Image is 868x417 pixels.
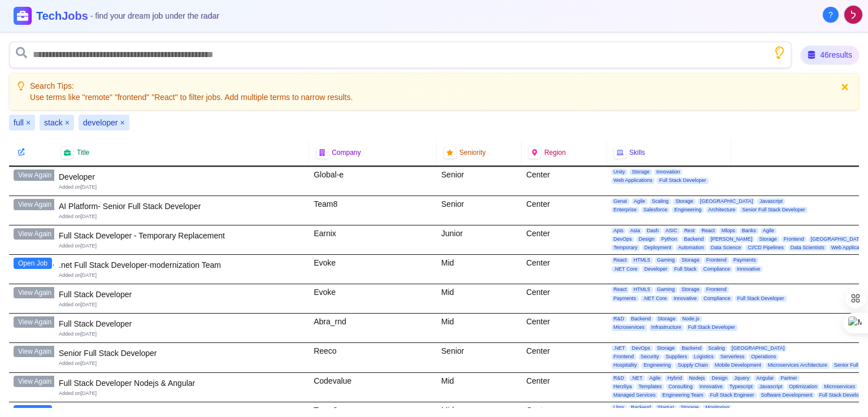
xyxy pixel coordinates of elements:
[14,405,52,416] button: Open Job
[679,405,701,411] span: Storage
[641,296,669,302] span: .NET Core
[631,257,653,263] span: HTML5
[14,199,56,210] button: View Again
[14,316,56,328] button: View Again
[713,362,763,368] span: Mobile Development
[59,213,305,220] div: Added on [DATE]
[657,177,708,184] span: Full Stack Developer
[611,245,640,251] span: Temporary
[708,236,754,242] span: [PERSON_NAME]
[630,169,652,175] span: Storage
[655,345,678,351] span: Storage
[672,266,699,272] span: Full Stack
[611,177,655,184] span: Web Applications
[611,324,647,331] span: Microservices
[732,375,752,381] span: Jquery
[14,170,56,181] button: View Again
[611,375,627,381] span: R&D
[686,324,737,331] span: Full Stack Developer
[522,314,606,342] div: Center
[745,245,786,251] span: CI/CD Pipelines
[611,236,635,242] span: DevOps
[757,384,785,390] span: Javascript
[844,6,862,24] img: User avatar
[709,375,730,381] span: Design
[632,198,648,205] span: Agile
[772,45,786,59] button: Show search tips
[59,390,305,397] div: Added on [DATE]
[719,228,737,234] span: Mlops
[727,384,755,390] span: Typescript
[309,284,437,313] div: Evoke
[611,296,639,302] span: Payments
[437,343,522,372] div: Senior
[59,289,305,300] div: Full Stack Developer
[660,392,705,398] span: Engineering Team
[59,360,305,367] div: Added on [DATE]
[611,345,628,351] span: .NET
[708,392,757,398] span: Full Stack Engineer
[679,286,702,293] span: Storage
[692,354,716,360] span: Logistics
[26,117,31,128] button: Remove full filter
[437,373,522,402] div: Mid
[522,255,606,284] div: Center
[641,207,670,213] span: Salesforce
[735,266,762,272] span: Innovative
[701,296,733,302] span: Compliance
[740,207,808,213] span: Senior Full Stack Developer
[766,362,830,368] span: Microservices Architecture
[680,316,702,322] span: Node.js
[682,228,697,234] span: Rest
[655,286,678,293] span: Gaming
[647,375,663,381] span: Agile
[59,201,305,212] div: AI Platform- Senior Full Stack Developer
[59,318,305,329] div: Full Stack Developer
[83,117,118,128] span: developer
[636,236,657,242] span: Design
[59,347,305,359] div: Senior Full Stack Developer
[59,377,305,389] div: Full Stack Developer Nodejs & Angular
[673,198,696,205] span: Storage
[757,198,785,205] span: Javascript
[611,362,640,368] span: Hospitality
[654,169,683,175] span: Innovation
[706,345,727,351] span: Scaling
[120,117,124,128] button: Remove developer filter
[759,392,815,398] span: Software Development
[630,345,653,351] span: DevOps
[14,117,24,128] span: full
[649,324,684,331] span: Infrastructure
[665,375,684,381] span: Hybrid
[309,255,437,284] div: Evoke
[656,405,676,411] span: Startup
[59,242,305,250] div: Added on [DATE]
[675,362,710,368] span: Supply Chain
[522,343,606,372] div: Center
[663,228,680,234] span: ASIC
[611,169,628,175] span: Unity
[761,228,776,234] span: Agile
[59,259,305,271] div: .net Full Stack Developer-modernization Team
[704,257,729,263] span: Frontend
[332,148,361,157] span: Company
[754,375,776,381] span: Angular
[611,354,636,360] span: Frontend
[703,405,731,411] span: Monitoring
[611,384,635,390] span: Herzliya
[645,228,661,234] span: Dash
[77,148,89,157] span: Title
[611,207,639,213] span: Enterprise
[59,331,305,338] div: Added on [DATE]
[709,245,744,251] span: Data Science
[650,198,671,205] span: Scaling
[730,345,787,351] span: [GEOGRAPHIC_DATA]
[639,354,662,360] span: Security
[778,375,800,381] span: Partner
[679,345,704,351] span: Backend
[699,228,717,234] span: React
[701,266,732,272] span: Compliance
[630,148,645,157] span: Skills
[718,354,747,360] span: Serverless
[629,316,653,322] span: Backend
